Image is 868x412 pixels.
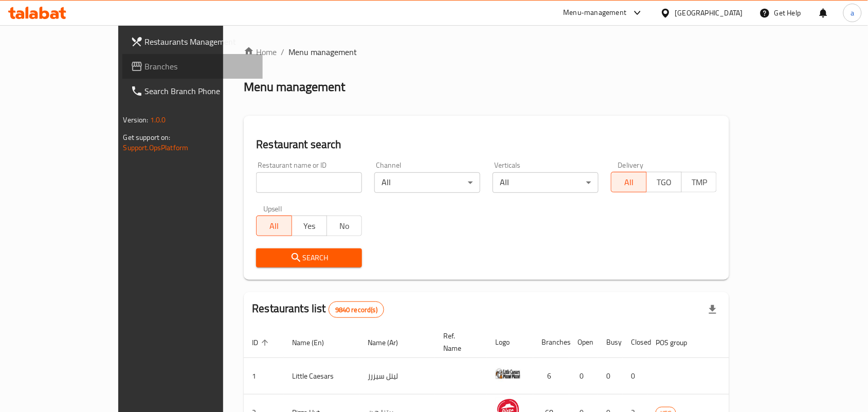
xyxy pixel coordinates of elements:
[443,330,475,354] span: Ref. Name
[264,252,354,264] span: Search
[598,327,623,358] th: Busy
[123,141,189,154] a: Support.OpsPlatform
[675,7,743,19] div: [GEOGRAPHIC_DATA]
[150,113,166,127] span: 1.0.0
[145,60,255,73] span: Branches
[122,54,263,79] a: Branches
[292,216,327,236] button: Yes
[681,172,717,192] button: TMP
[495,361,521,387] img: Little Caesars
[256,216,292,236] button: All
[533,358,569,395] td: 6
[256,137,717,152] h2: Restaurant search
[244,46,729,58] nav: breadcrumb
[611,172,646,192] button: All
[533,327,569,358] th: Branches
[487,327,533,358] th: Logo
[252,336,272,349] span: ID
[123,131,171,144] span: Get support on:
[851,7,854,19] span: a
[122,79,263,103] a: Search Branch Phone
[256,172,362,193] input: Search for restaurant name or ID..
[569,358,598,395] td: 0
[292,336,337,349] span: Name (En)
[244,79,345,95] h2: Menu management
[122,29,263,54] a: Restaurants Management
[281,46,284,58] li: /
[244,358,284,395] td: 1
[700,297,725,322] div: Export file
[329,305,384,315] span: 9840 record(s)
[646,172,682,192] button: TGO
[261,219,287,234] span: All
[651,175,678,190] span: TGO
[145,35,255,48] span: Restaurants Management
[288,46,357,58] span: Menu management
[569,327,598,358] th: Open
[284,358,359,395] td: Little Caesars
[368,336,411,349] span: Name (Ar)
[331,219,358,234] span: No
[252,301,384,318] h2: Restaurants list
[327,216,362,236] button: No
[616,175,642,190] span: All
[123,113,149,127] span: Version:
[686,175,713,190] span: TMP
[374,172,480,193] div: All
[656,336,700,349] span: POS group
[564,7,627,19] div: Menu-management
[296,219,323,234] span: Yes
[145,85,255,97] span: Search Branch Phone
[623,358,647,395] td: 0
[618,162,644,169] label: Delivery
[359,358,435,395] td: ليتل سيزرز
[329,301,384,318] div: Total records count
[598,358,623,395] td: 0
[263,205,282,212] label: Upsell
[256,248,362,267] button: Search
[623,327,647,358] th: Closed
[493,172,599,193] div: All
